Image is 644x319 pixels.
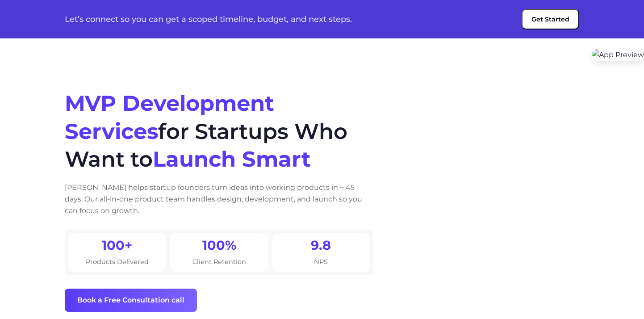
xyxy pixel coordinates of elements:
p: NPS [314,257,328,267]
h2: 100% [202,238,236,253]
span: MVP Development Services [65,90,274,144]
p: Products Delivered [86,257,149,267]
h1: for Startups Who Want to [65,89,373,173]
button: Book a Free Consultation call [65,289,197,312]
h2: 100+ [102,238,132,253]
p: [PERSON_NAME] helps startup founders turn ideas into working products in ~ 45 days. Our all-in-on... [65,182,373,216]
span: Launch Smart [153,146,311,172]
button: Get Started [522,9,579,29]
p: Client Retention [192,257,246,267]
h2: 9.8 [311,238,331,253]
p: Let’s connect so you can get a scoped timeline, budget, and next steps. [65,15,352,24]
